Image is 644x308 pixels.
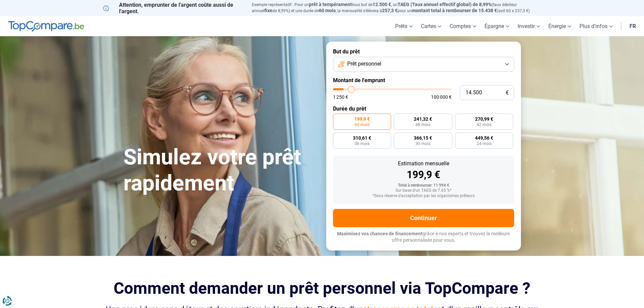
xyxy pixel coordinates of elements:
[123,144,318,196] h1: Simulez votre prêt rapidement
[480,16,514,36] a: Épargne
[333,95,348,99] span: 1 250 €
[475,117,493,121] span: 270,99 €
[353,136,371,140] span: 310,61 €
[446,16,480,36] a: Comptes
[391,16,417,36] a: Prêts
[337,231,423,236] span: Maximisez vos chances de financement
[347,60,381,68] span: Prêt personnel
[475,136,493,140] span: 449,56 €
[103,2,244,15] p: Attention, emprunter de l'argent coûte aussi de l'argent.
[382,8,398,13] span: 257,3 €
[252,2,541,14] p: Exemple représentatif : Pour un tous but de , un (taux débiteur annuel de 8,99%) et une durée de ...
[415,142,430,146] span: 30 mois
[333,231,514,244] p: grâce à nos experts et trouvez la meilleure offre personnalisée pour vous.
[309,2,352,7] span: prêt à tempérament
[544,16,575,36] a: Énergie
[338,183,509,188] div: Total à rembourser: 11 994 €
[477,123,492,127] span: 42 mois
[431,95,452,99] span: 100 000 €
[333,105,514,112] label: Durée du prêt
[506,90,509,96] span: €
[354,117,370,121] span: 199,9 €
[575,16,617,36] a: Plus d'infos
[338,188,509,193] div: Sur base d'un TAEG de 7.65 %*
[333,57,514,72] button: Prêt personnel
[373,2,391,7] span: 12.500 €
[355,142,369,146] span: 36 mois
[264,8,272,13] span: fixe
[333,48,514,55] label: But du prêt
[338,194,509,198] div: *Sous réserve d'acceptation par les organismes prêteurs
[412,8,497,13] span: montant total à rembourser de 15.438 €
[8,21,84,32] img: TopCompare
[414,136,432,140] span: 366,15 €
[333,209,514,227] button: Continuer
[319,8,336,13] span: 60 mois
[398,2,492,7] span: TAEG (Taux annuel effectif global) de 8,99%
[338,161,509,166] div: Estimation mensuelle
[338,170,509,180] div: 199,9 €
[417,16,446,36] a: Cartes
[625,16,640,36] a: fr
[355,123,369,127] span: 60 mois
[414,117,432,121] span: 241,32 €
[333,77,514,84] label: Montant de l'emprunt
[415,123,430,127] span: 48 mois
[514,16,544,36] a: Investir
[103,279,541,298] h2: Comment demander un prêt personnel via TopCompare ?
[477,142,492,146] span: 24 mois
